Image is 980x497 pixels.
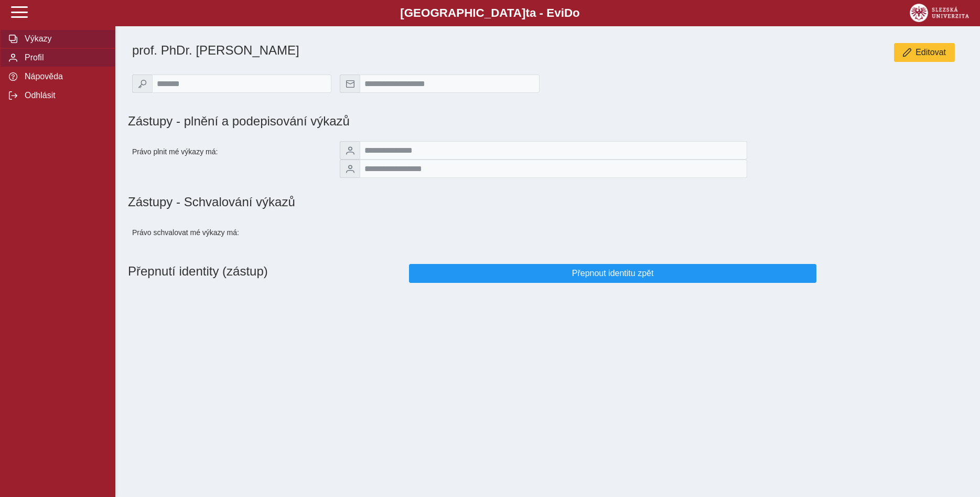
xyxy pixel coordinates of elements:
[910,4,969,22] img: logo_web_su.png
[128,195,967,209] h1: Zástupy - Schvalování výkazů
[525,6,529,19] span: t
[894,43,955,62] button: Editovat
[128,114,678,129] h1: Zástupy - plnění a podepisování výkazů
[21,34,106,44] span: Výkazy
[21,53,106,62] span: Profil
[128,218,336,247] div: Právo schvalovat mé výkazy má:
[21,72,106,81] span: Nápověda
[132,43,678,58] h1: prof. PhDr. [PERSON_NAME]
[916,48,946,57] span: Editovat
[31,6,949,20] b: [GEOGRAPHIC_DATA] a - Evi
[128,260,405,287] h1: Přepnutí identity (zástup)
[573,6,580,19] span: o
[418,269,807,278] span: Přepnout identitu zpět
[564,6,573,19] span: D
[21,91,106,100] span: Odhlásit
[128,137,336,182] div: Právo plnit mé výkazy má:
[409,264,816,283] button: Přepnout identitu zpět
